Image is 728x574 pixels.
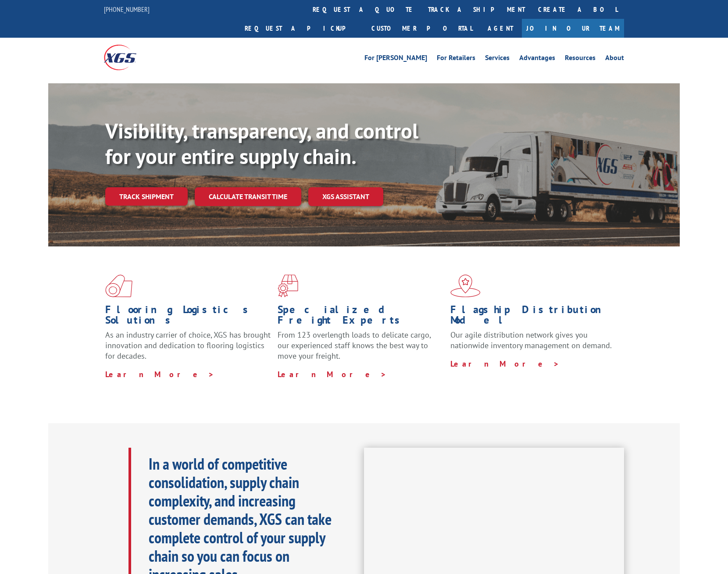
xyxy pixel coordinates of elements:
[519,54,555,64] a: Advantages
[105,275,132,297] img: xgs-icon-total-supply-chain-intelligence-red
[308,187,383,206] a: XGS ASSISTANT
[605,54,624,64] a: About
[104,5,150,14] a: [PHONE_NUMBER]
[105,330,271,361] span: As an industry carrier of choice, XGS has brought innovation and dedication to flooring logistics...
[522,19,624,38] a: Join Our Team
[105,117,418,170] b: Visibility, transparency, and control for your entire supply chain.
[450,275,481,297] img: xgs-icon-flagship-distribution-model-red
[278,369,387,379] a: Learn More >
[485,54,510,64] a: Services
[450,330,612,350] span: Our agile distribution network gives you nationwide inventory management on demand.
[278,304,443,330] h1: Specialized Freight Experts
[278,275,298,297] img: xgs-icon-focused-on-flooring-red
[365,19,479,38] a: Customer Portal
[450,359,560,369] a: Learn More >
[565,54,596,64] a: Resources
[364,54,427,64] a: For [PERSON_NAME]
[437,54,475,64] a: For Retailers
[238,19,365,38] a: Request a pickup
[479,19,522,38] a: Agent
[450,304,616,330] h1: Flagship Distribution Model
[278,330,443,369] p: From 123 overlength loads to delicate cargo, our experienced staff knows the best way to move you...
[105,187,188,206] a: Track shipment
[195,187,301,206] a: Calculate transit time
[105,304,271,330] h1: Flooring Logistics Solutions
[105,369,214,379] a: Learn More >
